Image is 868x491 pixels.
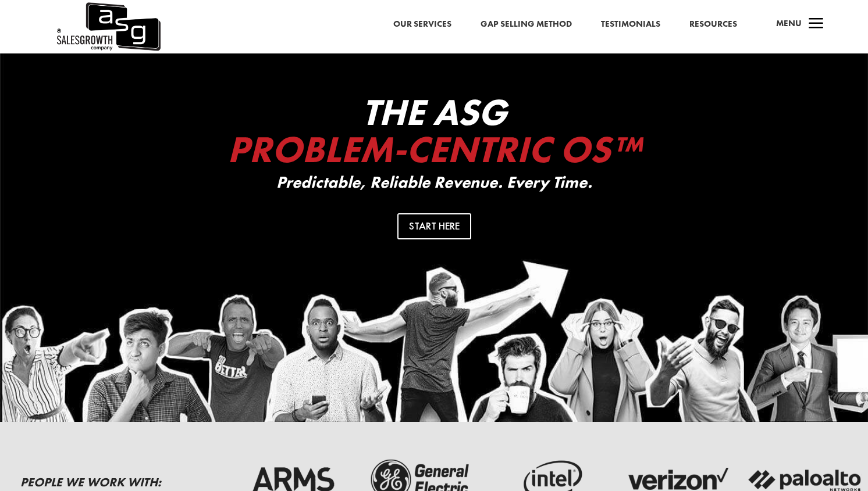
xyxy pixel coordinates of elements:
span: a [805,13,828,36]
span: Problem-Centric OS™ [227,126,641,173]
a: Start Here [397,213,471,239]
span: Menu [776,17,802,29]
a: Testimonials [601,17,660,32]
h2: The ASG [201,94,667,174]
p: Predictable, Reliable Revenue. Every Time. [201,174,667,192]
a: Gap Selling Method [481,17,572,32]
a: Our Services [393,17,451,32]
a: Resources [689,17,737,32]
